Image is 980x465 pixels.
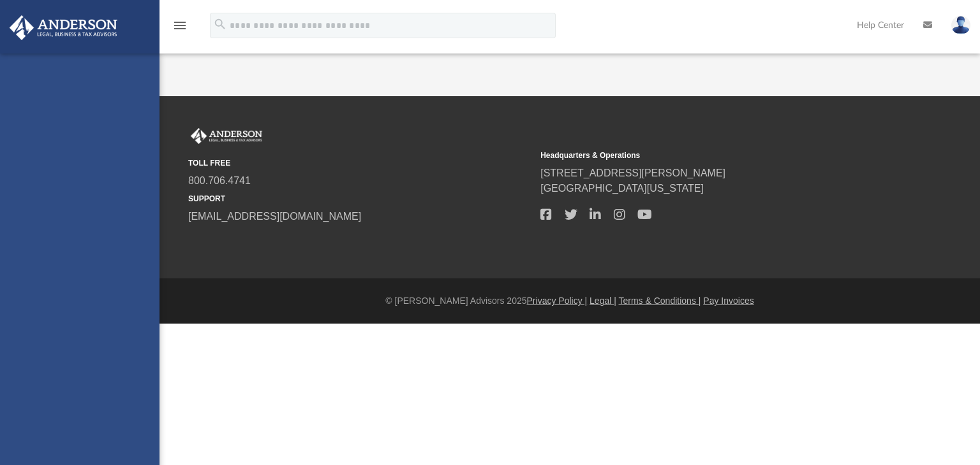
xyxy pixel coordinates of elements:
[540,150,884,161] small: Headquarters & Operations
[188,157,531,169] small: TOLL FREE
[590,296,616,306] a: Legal |
[172,24,188,33] a: menu
[188,193,531,204] small: SUPPORT
[172,18,188,33] i: menu
[540,183,704,194] a: [GEOGRAPHIC_DATA][US_STATE]
[540,168,725,178] a: [STREET_ADDRESS][PERSON_NAME]
[188,175,251,186] a: 800.706.4741
[213,17,227,31] i: search
[951,16,970,34] img: User Pic
[527,296,588,306] a: Privacy Policy |
[703,296,754,306] a: Pay Invoices
[619,296,701,306] a: Terms & Conditions |
[6,15,121,40] img: Anderson Advisors Platinum Portal
[160,294,980,308] div: © [PERSON_NAME] Advisors 2025
[188,211,361,222] a: [EMAIL_ADDRESS][DOMAIN_NAME]
[188,128,265,145] img: Anderson Advisors Platinum Portal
